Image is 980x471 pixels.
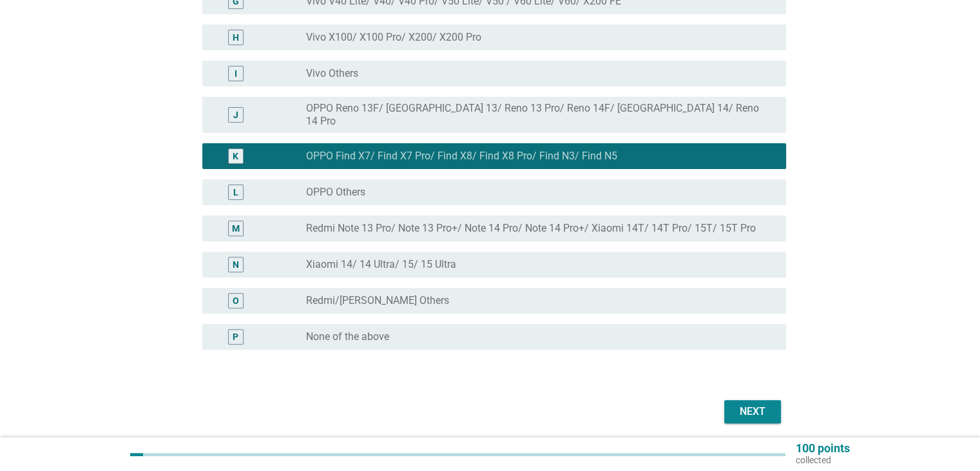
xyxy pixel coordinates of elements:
button: Next [724,400,781,423]
div: M [232,222,240,235]
label: Vivo X100/ X100 Pro/ X200/ X200 Pro [306,31,481,44]
div: Next [735,404,771,419]
label: OPPO Reno 13F/ [GEOGRAPHIC_DATA] 13/ Reno 13 Pro/ Reno 14F/ [GEOGRAPHIC_DATA] 14/ Reno 14 Pro [306,102,765,128]
div: K [233,150,238,163]
label: Redmi Note 13 Pro/ Note 13 Pro+/ Note 14 Pro/ Note 14 Pro+/ Xiaomi 14T/ 14T Pro/ 15T/ 15T Pro [306,222,756,235]
div: P [233,330,238,344]
label: Redmi/[PERSON_NAME] Others [306,294,449,307]
p: collected [796,454,850,466]
p: 100 points [796,443,850,454]
div: L [233,186,238,199]
label: Vivo Others [306,67,358,80]
label: None of the above [306,330,389,343]
div: J [233,108,238,122]
label: OPPO Others [306,186,365,199]
label: Xiaomi 14/ 14 Ultra/ 15/ 15 Ultra [306,258,456,271]
div: I [235,67,237,81]
label: OPPO Find X7/ Find X7 Pro/ Find X8/ Find X8 Pro/ Find N3/ Find N5 [306,150,617,163]
div: H [233,31,239,45]
div: N [233,258,239,272]
div: O [233,294,239,308]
